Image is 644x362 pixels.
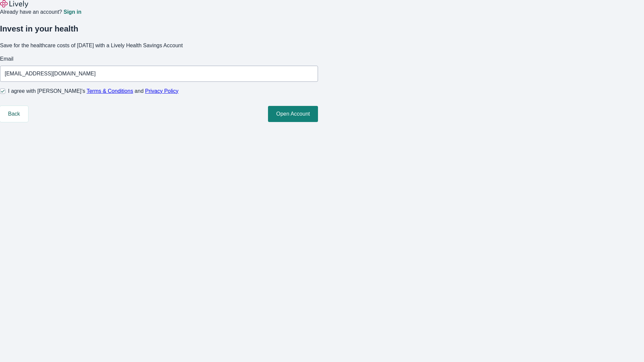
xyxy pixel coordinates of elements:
button: Open Account [268,106,318,122]
a: Privacy Policy [145,88,179,94]
a: Terms & Conditions [87,88,133,94]
a: Sign in [63,9,81,15]
span: I agree with [PERSON_NAME]’s and [8,87,178,95]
